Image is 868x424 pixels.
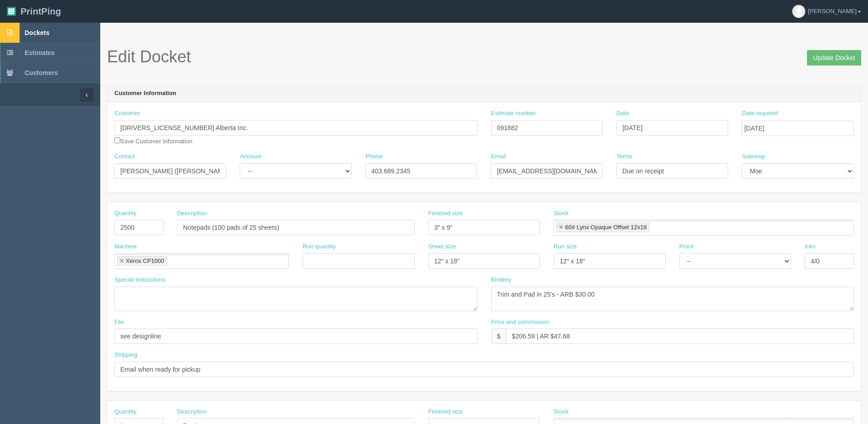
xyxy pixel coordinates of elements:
[792,5,805,18] img: avatar_default-7531ab5dedf162e01f1e0bb0964e6a185e93c5c22dfe317fb01d7f8cd2b1632c.jpg
[554,242,577,251] label: Run size
[114,351,138,359] label: Shipping
[114,109,140,118] label: Customer
[428,209,463,218] label: Finished size
[114,408,136,416] label: Quantity
[25,49,55,56] span: Estimates
[114,276,165,284] label: Special instructions
[491,109,536,118] label: Estimate number
[807,50,861,66] input: Update Docket
[114,120,478,136] input: Enter customer name
[114,109,478,146] div: Save Customer Information
[491,276,511,284] label: Bindery
[565,224,647,230] div: 60# Lynx Opaque Offset 12x18
[742,109,778,118] label: Date required
[25,69,58,76] span: Customers
[114,318,124,327] label: File
[428,242,456,251] label: Sheet size
[7,7,16,16] img: logo-3e63b451c926e2ac314895c53de4908e5d424f24456219fb08d385ab2e579770.png
[428,408,463,416] label: Finished size
[114,152,135,161] label: Contact
[679,242,693,251] label: Proof
[177,209,207,218] label: Description
[107,48,861,66] h1: Edit Docket
[616,109,629,118] label: Date
[805,242,816,251] label: Inks
[177,408,207,416] label: Description
[491,328,506,344] div: $
[491,318,549,327] label: Price and commission
[742,152,765,161] label: Salesrep
[554,209,569,218] label: Stock
[25,29,49,36] span: Dockets
[108,85,861,103] header: Customer Information
[554,408,569,416] label: Stock
[240,152,261,161] label: Account
[126,258,164,264] div: Xerox CP1000
[303,242,336,251] label: Run quantity
[114,242,137,251] label: Machine
[365,152,383,161] label: Phone
[616,152,632,161] label: Terms
[114,209,136,218] label: Quantity
[491,287,854,311] textarea: Trim and Pad in 25's - ARB $30.00
[491,152,506,161] label: Email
